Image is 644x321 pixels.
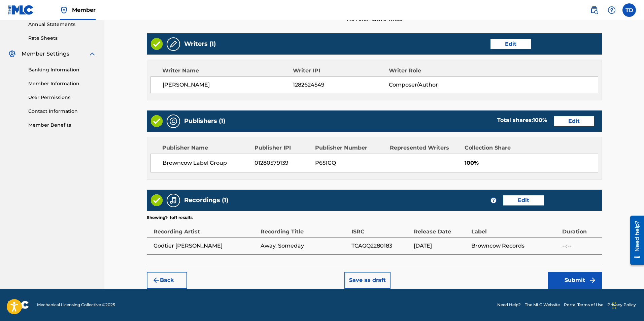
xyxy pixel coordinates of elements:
[390,144,460,152] div: Represented Writers
[255,159,310,167] span: 01280579139
[162,144,249,152] div: Publisher Name
[562,242,598,250] span: --:--
[414,242,468,250] span: [DATE]
[184,117,225,125] h5: Publishers (1)
[414,221,468,236] div: Release Date
[490,39,531,49] button: Edit
[60,6,68,14] img: Top Rightsholder
[72,6,96,14] span: Member
[389,81,476,89] span: Composer/Author
[163,159,250,167] span: Browncow Label Group
[28,122,96,129] a: Member Benefits
[28,80,96,87] a: Member Information
[8,5,34,15] img: MLC Logo
[465,144,530,152] div: Collection Share
[255,144,310,152] div: Publisher IPI
[554,116,594,126] button: Edit
[151,115,163,127] img: Valid
[315,159,385,167] span: P651GQ
[562,221,598,236] div: Duration
[497,116,547,124] div: Total shares:
[151,38,163,50] img: Valid
[152,276,160,284] img: 7ee5dd4eb1f8a8e3ef2f.svg
[533,117,547,123] span: 100 %
[147,215,193,221] p: Showing 1 - 1 of 1 results
[154,221,257,236] div: Recording Artist
[389,67,476,75] div: Writer Role
[548,272,602,289] button: Submit
[293,81,388,89] span: 1282624549
[471,242,559,250] span: Browncow Records
[169,196,177,204] img: Recordings
[612,295,616,316] div: Drag
[293,67,389,75] div: Writer IPI
[28,21,96,28] a: Annual Statements
[184,40,216,48] h5: Writers (1)
[587,3,601,17] a: Public Search
[169,40,177,48] img: Writers
[491,198,496,203] span: ?
[28,94,96,101] a: User Permissions
[147,272,187,289] button: Back
[503,195,544,205] button: Edit
[590,6,598,14] img: search
[465,159,598,167] span: 100%
[261,242,348,250] span: Away, Someday
[261,221,348,236] div: Recording Title
[88,50,96,58] img: expand
[471,221,559,236] div: Label
[607,302,636,308] a: Privacy Policy
[564,302,603,308] a: Portal Terms of Use
[163,81,293,89] span: [PERSON_NAME]
[28,66,96,73] a: Banking Information
[608,6,616,14] img: help
[154,242,257,250] span: Godtier [PERSON_NAME]
[151,194,163,206] img: Valid
[28,35,96,42] a: Rate Sheets
[8,50,16,58] img: Member Settings
[351,242,410,250] span: TCAGQ2280183
[8,301,29,309] img: logo
[162,67,293,75] div: Writer Name
[588,276,597,284] img: f7272a7cc735f4ea7f67.svg
[622,3,636,17] div: User Menu
[37,302,115,308] span: Mechanical Licensing Collective © 2025
[525,302,560,308] a: The MLC Website
[497,302,521,308] a: Need Help?
[344,272,391,289] button: Save as draft
[28,108,96,115] a: Contact Information
[605,3,618,17] div: Help
[169,117,177,125] img: Publishers
[22,50,69,58] span: Member Settings
[610,289,644,321] iframe: Chat Widget
[351,221,410,236] div: ISRC
[625,213,644,267] iframe: Resource Center
[315,144,385,152] div: Publisher Number
[184,196,228,204] h5: Recordings (1)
